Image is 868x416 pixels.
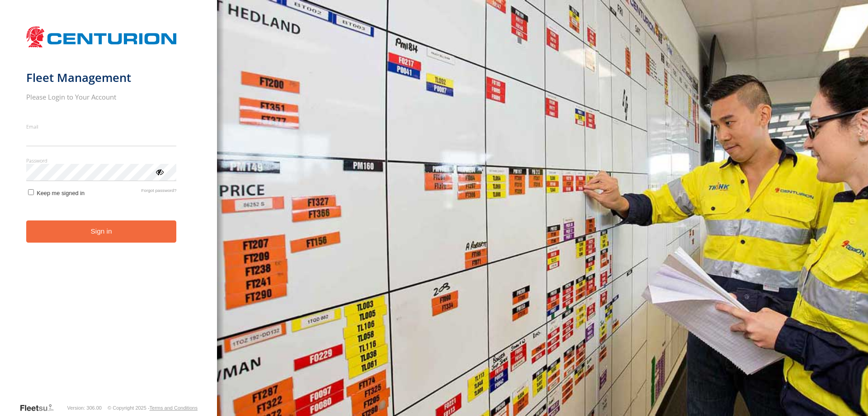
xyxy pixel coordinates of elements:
form: main [26,22,191,402]
div: Version: 306.00 [67,405,102,411]
span: Keep me signed in [37,190,85,196]
label: Email [26,123,177,130]
a: Forgot password? [142,188,177,196]
a: Visit our Website [19,403,61,412]
div: © Copyright 2025 - [108,405,198,411]
a: Terms and Conditions [150,405,198,411]
input: Keep me signed in [28,189,34,195]
button: Sign in [26,220,177,243]
img: Centurion Transport [26,25,177,48]
label: Password [26,157,177,164]
h2: Please Login to Your Account [26,92,177,101]
div: ViewPassword [155,167,164,176]
h1: Fleet Management [26,70,177,85]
